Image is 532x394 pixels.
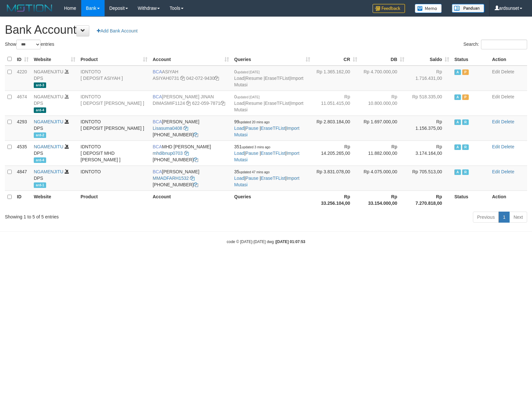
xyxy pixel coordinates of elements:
[313,91,360,116] td: Rp 11.051.415,00
[234,151,299,162] a: Import Mutasi
[313,191,360,209] th: Rp 33.256.104,00
[180,76,185,81] a: Copy ASIYAH0731 to clipboard
[150,166,232,191] td: [PERSON_NAME] [PHONE_NUMBER]
[463,40,527,49] label: Search:
[184,151,189,156] a: Copy mhdibnup0703 to clipboard
[462,119,469,125] span: Running
[462,144,469,150] span: Running
[234,69,303,87] span: | | |
[234,76,303,87] a: Import Mutasi
[150,53,232,66] th: Account: activate to sort column ascending
[360,191,407,209] th: Rp 33.154.000,00
[34,119,63,124] a: NGAMENJITU
[194,132,198,137] a: Copy 6127014479 to clipboard
[190,176,195,181] a: Copy MMADFARH1532 to clipboard
[14,66,31,91] td: 4220
[78,116,150,141] td: IDNTOTO [ DEPOSIT [PERSON_NAME] ]
[452,53,489,66] th: Status
[14,91,31,116] td: 4674
[481,40,527,49] input: Search:
[407,116,452,141] td: Rp 1.156.375,00
[153,94,162,99] span: BCA
[313,53,360,66] th: CR: activate to sort column ascending
[184,126,188,131] a: Copy Lisasuma0408 to clipboard
[153,101,185,106] a: DIMASMIF1124
[194,182,198,187] a: Copy 8692565770 to clipboard
[237,70,260,74] span: updated [DATE]
[501,144,514,149] a: Delete
[489,191,527,209] th: Action
[34,144,63,149] a: NGAMENJITU
[234,144,270,149] span: 351
[261,151,285,156] a: EraseTFList
[407,166,452,191] td: Rp 705.513,00
[31,166,78,191] td: DPS
[261,176,285,181] a: EraseTFList
[454,144,461,150] span: Active
[34,94,63,99] a: NGAMENJITU
[194,157,198,162] a: Copy 6127021742 to clipboard
[360,116,407,141] td: Rp 1.697.000,00
[492,69,500,74] a: Edit
[501,169,514,174] a: Delete
[276,240,305,244] strong: [DATE] 01:07:53
[221,101,225,106] a: Copy 6220597871 to clipboard
[407,53,452,66] th: Saldo: activate to sort column ascending
[214,76,219,81] a: Copy 0420729430 to clipboard
[5,23,527,36] h1: Bank Account
[31,141,78,166] td: DPS
[454,94,461,100] span: Active
[313,141,360,166] td: Rp 14.205.265,00
[31,116,78,141] td: DPS
[31,191,78,209] th: Website
[415,4,442,13] img: Button%20Memo.svg
[313,66,360,91] td: Rp 1.365.162,00
[246,151,259,156] a: Pause
[360,166,407,191] td: Rp 4.075.000,00
[34,107,46,113] span: ard-4
[150,66,232,91] td: ASIYAH 042-072-9430
[246,126,259,131] a: Pause
[34,169,63,174] a: NGAMENJITU
[313,116,360,141] td: Rp 2.803.184,00
[78,166,150,191] td: IDNTOTO
[452,191,489,209] th: Status
[150,191,232,209] th: Account
[454,119,461,125] span: Active
[14,116,31,141] td: 4293
[360,53,407,66] th: DB: activate to sort column ascending
[454,169,461,175] span: Active
[265,76,289,81] a: EraseTFList
[153,76,179,81] a: ASIYAH0731
[492,169,500,174] a: Edit
[78,66,150,91] td: IDNTOTO [ DEPOSIT ASIYAH ]
[153,144,162,149] span: BCA
[501,119,514,124] a: Delete
[501,94,514,99] a: Delete
[5,211,217,220] div: Showing 1 to 5 of 5 entries
[360,91,407,116] td: Rp 10.800.000,00
[360,66,407,91] td: Rp 4.700.000,00
[14,191,31,209] th: ID
[360,141,407,166] td: Rp 11.882.000,00
[237,95,260,99] span: updated [DATE]
[373,4,405,13] img: Feedback.jpg
[232,191,313,209] th: Queries
[78,53,150,66] th: Product: activate to sort column ascending
[93,25,142,36] a: Add Bank Account
[31,66,78,91] td: DPS
[234,69,260,74] span: 0
[153,169,162,174] span: BCA
[489,53,527,66] th: Action
[14,166,31,191] td: 4847
[242,145,270,149] span: updated 3 mins ago
[462,169,469,175] span: Running
[407,66,452,91] td: Rp 1.716.431,00
[153,119,162,124] span: BCA
[407,91,452,116] td: Rp 518.335,00
[261,126,285,131] a: EraseTFList
[153,126,182,131] a: Lisasuma0408
[150,91,232,116] td: [PERSON_NAME] JINAN 622-059-7871
[234,169,270,174] span: 35
[153,176,189,181] a: MMADFARH1532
